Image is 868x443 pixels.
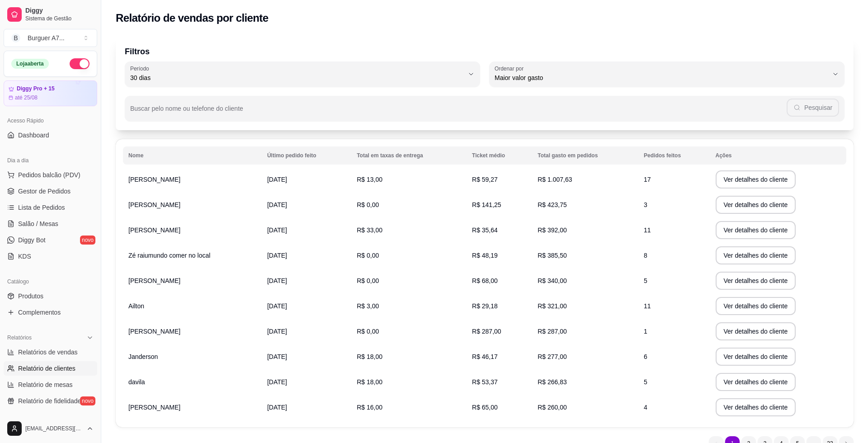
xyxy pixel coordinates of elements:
[123,146,262,165] th: Nome
[351,146,467,165] th: Total em taxas de entrega
[357,226,382,234] span: R$ 33,00
[538,176,572,183] span: R$ 1.007,63
[357,252,379,259] span: R$ 0,00
[4,418,97,439] button: [EMAIL_ADDRESS][DOMAIN_NAME]
[538,201,567,208] span: R$ 423,75
[267,378,287,386] span: [DATE]
[18,348,78,357] span: Relatórios de vendas
[11,33,20,42] span: B
[4,289,97,303] a: Produtos
[18,187,71,196] span: Gestor de Pedidos
[7,334,32,341] span: Relatórios
[4,168,97,182] button: Pedidos balcão (PDV)
[644,252,647,259] span: 8
[128,353,158,360] span: Janderson
[125,45,844,58] p: Filtros
[70,58,90,69] button: Alterar Status
[116,11,269,25] h2: Relatório de vendas por cliente
[128,404,180,411] span: [PERSON_NAME]
[18,292,43,301] span: Produtos
[267,226,287,234] span: [DATE]
[357,201,379,208] span: R$ 0,00
[716,398,796,416] button: Ver detalhes do cliente
[644,277,647,284] span: 5
[716,221,796,239] button: Ver detalhes do cliente
[125,61,480,87] button: Período30 dias
[130,65,152,72] label: Período
[18,380,73,389] span: Relatório de mesas
[267,328,287,335] span: [DATE]
[4,200,97,215] a: Lista de Pedidos
[267,353,287,360] span: [DATE]
[357,378,382,386] span: R$ 18,00
[18,236,46,245] span: Diggy Bot
[25,7,94,15] span: Diggy
[644,201,647,208] span: 3
[130,73,464,82] span: 30 dias
[716,348,796,366] button: Ver detalhes do cliente
[716,373,796,391] button: Ver detalhes do cliente
[4,274,97,289] div: Catálogo
[472,353,498,360] span: R$ 46,17
[18,364,75,373] span: Relatório de clientes
[538,404,567,411] span: R$ 260,00
[4,184,97,198] a: Gestor de Pedidos
[128,277,180,284] span: [PERSON_NAME]
[716,322,796,340] button: Ver detalhes do cliente
[495,65,527,72] label: Ordenar por
[267,404,287,411] span: [DATE]
[4,305,97,320] a: Complementos
[11,59,49,69] div: Loja aberta
[538,328,567,335] span: R$ 287,00
[128,252,210,259] span: Zé raiumundo comer no local
[18,170,80,179] span: Pedidos balcão (PDV)
[716,196,796,214] button: Ver detalhes do cliente
[18,396,81,405] span: Relatório de fidelidade
[538,302,567,310] span: R$ 321,00
[128,176,180,183] span: [PERSON_NAME]
[128,378,145,386] span: davila
[4,113,97,128] div: Acesso Rápido
[4,345,97,359] a: Relatórios de vendas
[4,4,97,25] a: DiggySistema de Gestão
[4,29,97,47] button: Select a team
[357,404,382,411] span: R$ 16,00
[4,361,97,376] a: Relatório de clientes
[25,15,94,22] span: Sistema de Gestão
[28,33,65,42] div: Burguer A7 ...
[15,94,38,101] article: até 25/08
[17,85,55,92] article: Diggy Pro + 15
[267,252,287,259] span: [DATE]
[357,353,382,360] span: R$ 18,00
[4,153,97,168] div: Dia a dia
[472,252,498,259] span: R$ 48,19
[18,219,58,228] span: Salão / Mesas
[716,297,796,315] button: Ver detalhes do cliente
[716,272,796,290] button: Ver detalhes do cliente
[472,404,498,411] span: R$ 65,00
[267,302,287,310] span: [DATE]
[644,378,647,386] span: 5
[472,302,498,310] span: R$ 29,18
[644,302,651,310] span: 11
[644,176,651,183] span: 17
[472,226,498,234] span: R$ 35,64
[644,353,647,360] span: 6
[489,61,844,87] button: Ordenar porMaior valor gasto
[128,226,180,234] span: [PERSON_NAME]
[357,302,379,310] span: R$ 3,00
[128,328,180,335] span: [PERSON_NAME]
[538,252,567,259] span: R$ 385,50
[538,226,567,234] span: R$ 392,00
[357,176,382,183] span: R$ 13,00
[644,328,647,335] span: 1
[128,201,180,208] span: [PERSON_NAME]
[130,108,787,117] input: Buscar pelo nome ou telefone do cliente
[4,128,97,142] a: Dashboard
[357,328,379,335] span: R$ 0,00
[495,73,828,82] span: Maior valor gasto
[267,277,287,284] span: [DATE]
[644,226,651,234] span: 11
[472,201,501,208] span: R$ 141,25
[18,252,31,261] span: KDS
